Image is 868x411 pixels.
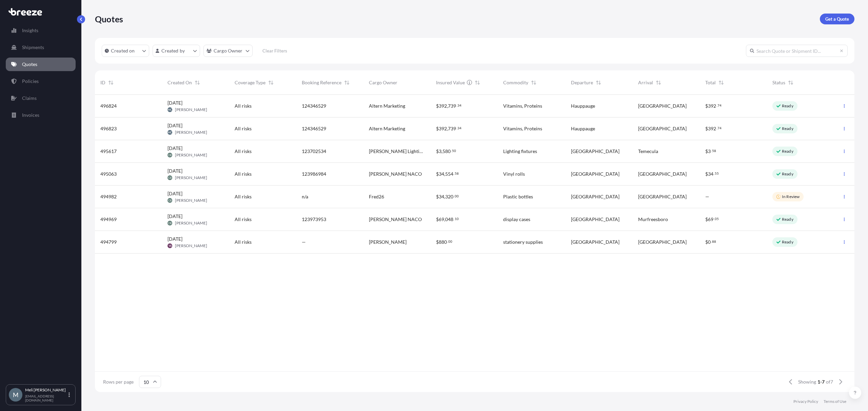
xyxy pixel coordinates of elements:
[782,194,800,199] p: In Review
[445,217,453,222] span: 048
[705,79,716,86] span: Total
[782,239,793,245] p: Ready
[715,218,719,220] span: 05
[369,103,405,109] span: Altern Marketing
[175,198,207,203] span: [PERSON_NAME]
[25,387,67,393] p: Meli [PERSON_NAME]
[638,148,658,155] span: Temecula
[826,378,833,385] span: of 7
[100,148,117,155] span: 495617
[436,194,439,199] span: $
[167,100,182,106] span: [DATE]
[793,399,818,404] p: Privacy Policy
[447,104,448,108] span: ,
[235,103,252,109] span: All risks
[714,218,714,220] span: .
[445,172,453,176] span: 554
[439,194,444,199] span: 34
[717,104,722,107] span: 74
[369,216,422,223] span: [PERSON_NAME] NACO
[455,218,459,220] span: 10
[13,391,19,398] span: M
[22,112,39,118] p: Invoices
[571,216,619,223] span: [GEOGRAPHIC_DATA]
[708,104,716,108] span: 392
[175,243,207,248] span: [PERSON_NAME]
[167,145,182,152] span: [DATE]
[6,24,76,37] a: Insights
[638,79,653,86] span: Arrival
[436,79,465,86] span: Insured Value
[824,399,846,404] p: Terms of Use
[203,45,253,57] button: cargoOwner Filter options
[100,216,117,223] span: 494969
[235,79,265,86] span: Coverage Type
[571,239,619,245] span: [GEOGRAPHIC_DATA]
[503,79,528,86] span: Commodity
[708,126,716,131] span: 392
[441,149,442,154] span: ,
[302,193,308,200] span: n/a
[439,217,444,222] span: 69
[638,239,687,245] span: [GEOGRAPHIC_DATA]
[708,149,711,154] span: 3
[100,171,117,177] span: 495063
[571,171,619,177] span: [GEOGRAPHIC_DATA]
[782,149,793,154] p: Ready
[638,103,687,109] span: [GEOGRAPHIC_DATA]
[436,217,439,222] span: $
[111,47,135,54] p: Created on
[705,126,708,131] span: $
[167,79,192,86] span: Created On
[100,125,117,132] span: 496823
[448,240,452,243] span: 00
[235,193,252,200] span: All risks
[456,127,457,129] span: .
[452,150,456,152] span: 50
[447,126,448,131] span: ,
[705,149,708,154] span: $
[439,172,444,176] span: 34
[235,171,252,177] span: All risks
[638,216,668,223] span: Murfreesboro
[107,79,115,87] button: Sort
[708,172,713,176] span: 34
[571,148,619,155] span: [GEOGRAPHIC_DATA]
[447,240,448,243] span: .
[168,152,172,158] span: CB
[782,126,793,131] p: Ready
[503,103,542,109] span: Vitamins, Proteins
[705,172,708,176] span: $
[503,239,543,245] span: stationery supplies
[168,174,172,181] span: CB
[302,148,326,155] span: 123702534
[100,79,105,86] span: ID
[175,130,207,135] span: [PERSON_NAME]
[638,171,687,177] span: [GEOGRAPHIC_DATA]
[439,126,447,131] span: 392
[100,239,117,245] span: 494799
[503,148,537,155] span: Lighting fixtures
[716,104,717,107] span: .
[436,240,439,244] span: $
[369,148,425,155] span: [PERSON_NAME] Lighting Co [STREET_ADDRESS]
[369,125,405,132] span: Altern Marketing
[782,171,793,177] p: Ready
[708,217,713,222] span: 69
[369,79,397,86] span: Cargo Owner
[25,394,67,402] p: [EMAIL_ADDRESS][DOMAIN_NAME]
[436,172,439,176] span: $
[153,45,200,57] button: createdBy Filter options
[717,79,725,87] button: Sort
[168,220,172,226] span: CB
[256,45,294,56] button: Clear Filters
[716,127,717,129] span: .
[235,148,252,155] span: All risks
[302,216,326,223] span: 123973953
[817,378,825,385] span: 1-7
[782,217,793,222] p: Ready
[638,125,687,132] span: [GEOGRAPHIC_DATA]
[712,150,716,152] span: 58
[168,106,172,113] span: MC
[825,16,849,22] p: Get a Quote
